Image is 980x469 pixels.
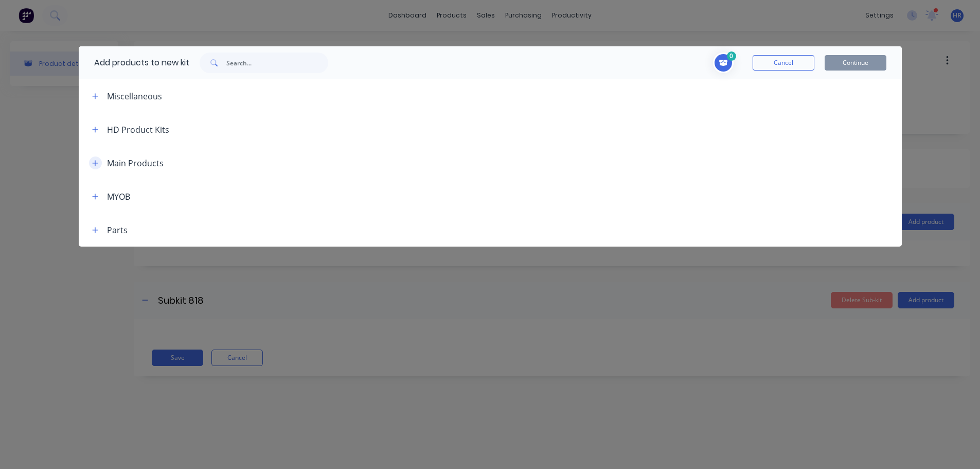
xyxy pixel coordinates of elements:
div: Main Products [107,157,164,169]
button: Continue [825,55,886,71]
div: MYOB [107,190,130,203]
button: Cancel [753,55,814,71]
span: 0 [727,51,736,61]
div: Parts [107,224,128,236]
div: HD Product Kits [107,124,169,136]
input: Search... [226,53,328,73]
div: Add products to new kit [79,46,189,79]
div: Miscellaneous [107,90,162,102]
